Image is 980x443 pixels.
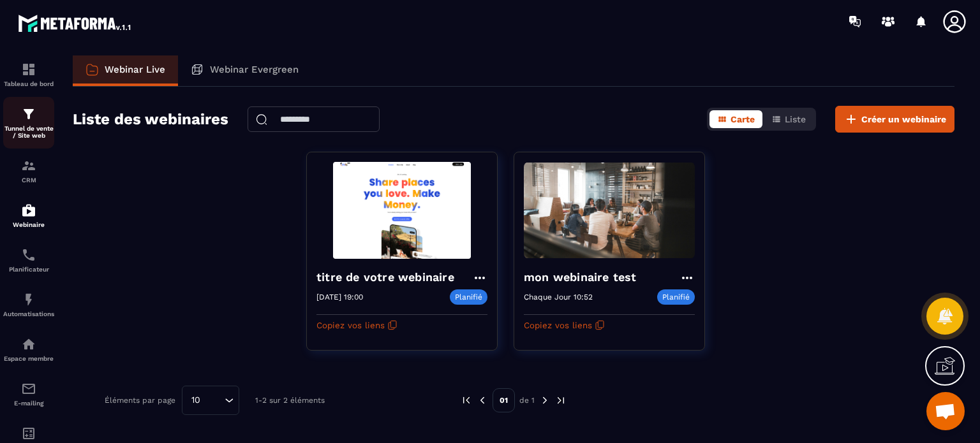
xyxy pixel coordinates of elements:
span: 10 [187,393,205,407]
img: logo [18,11,133,34]
a: Ouvrir le chat [926,392,965,430]
span: Créer un webinaire [861,113,946,126]
p: de 1 [519,395,535,405]
p: Planificateur [3,266,54,273]
img: formation [21,106,36,122]
h4: titre de votre webinaire [316,268,461,286]
p: Planifié [657,289,695,305]
input: Search for option [205,393,221,407]
button: Copiez vos liens [524,315,605,335]
img: webinar-background [524,162,695,259]
p: Chaque Jour 10:52 [524,293,593,301]
button: Carte [709,110,762,128]
img: formation [21,158,36,173]
p: Webinar Live [105,64,165,75]
img: automations [21,292,36,307]
img: next [555,395,567,406]
h2: Liste des webinaires [73,106,228,132]
a: formationformationTableau de bord [3,52,54,97]
img: accountant [21,426,36,441]
img: webinar-background [316,162,487,259]
p: Planifié [450,289,487,305]
p: Webinaire [3,221,54,228]
p: Tunnel de vente / Site web [3,125,54,139]
p: Éléments par page [105,396,175,405]
img: next [539,395,551,406]
p: Automatisations [3,310,54,317]
p: CRM [3,177,54,184]
p: E-mailing [3,400,54,407]
img: automations [21,203,36,218]
img: scheduler [21,247,36,263]
p: [DATE] 19:00 [316,293,363,301]
a: formationformationTunnel de vente / Site web [3,97,54,149]
p: Tableau de bord [3,80,54,87]
span: Carte [731,114,755,124]
h4: mon webinaire test [524,268,643,286]
img: email [21,381,36,396]
a: emailemailE-mailing [3,372,54,416]
button: Créer un webinaire [835,106,954,133]
p: Espace membre [3,355,54,362]
p: 1-2 sur 2 éléments [255,396,325,405]
a: formationformationCRM [3,149,54,193]
img: prev [461,395,472,406]
a: Webinar Live [73,55,178,86]
img: prev [477,395,488,406]
button: Copiez vos liens [316,315,397,335]
a: schedulerschedulerPlanificateur [3,238,54,282]
button: Liste [764,110,813,128]
a: automationsautomationsWebinaire [3,193,54,238]
a: automationsautomationsEspace membre [3,327,54,372]
p: 01 [493,388,515,412]
p: Webinar Evergreen [210,64,299,75]
div: Search for option [182,386,239,415]
img: formation [21,62,36,77]
img: automations [21,337,36,352]
a: automationsautomationsAutomatisations [3,282,54,327]
span: Liste [785,114,806,124]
